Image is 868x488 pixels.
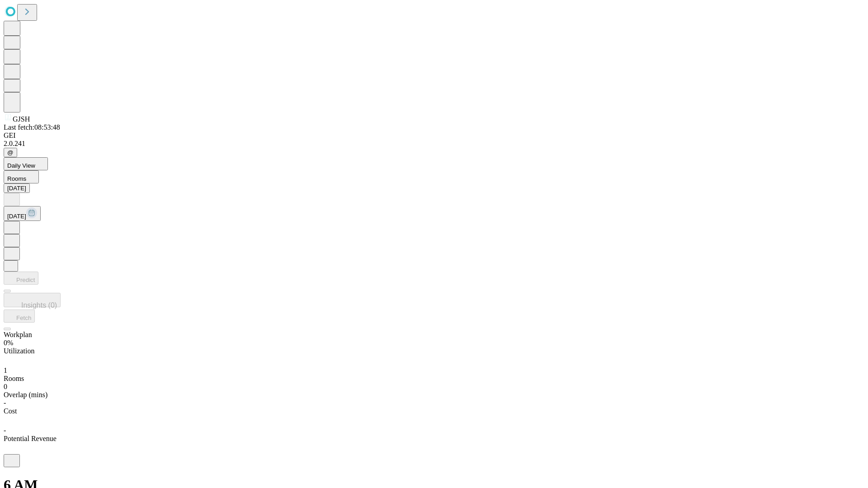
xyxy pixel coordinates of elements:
span: @ [7,149,14,156]
span: Cost [4,407,17,415]
span: [DATE] [7,213,26,220]
button: Rooms [4,170,39,183]
span: Rooms [7,175,26,182]
button: [DATE] [4,183,30,193]
span: 0 [4,383,7,390]
button: Daily View [4,157,48,170]
span: Utilization [4,347,34,355]
button: Predict [4,272,38,285]
div: 2.0.241 [4,140,864,148]
span: Workplan [4,331,32,338]
button: Fetch [4,310,35,323]
span: - [4,427,6,434]
span: Last fetch: 08:53:48 [4,123,60,131]
button: @ [4,148,17,157]
span: Potential Revenue [4,435,57,442]
span: Overlap (mins) [4,391,47,399]
span: GJSH [13,115,30,123]
span: 1 [4,366,7,374]
span: 0% [4,339,13,347]
button: Insights (0) [4,293,61,307]
span: Rooms [4,375,24,382]
span: - [4,399,6,407]
span: Daily View [7,162,35,169]
span: Insights (0) [21,301,57,309]
div: GEI [4,131,864,140]
button: [DATE] [4,206,41,221]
